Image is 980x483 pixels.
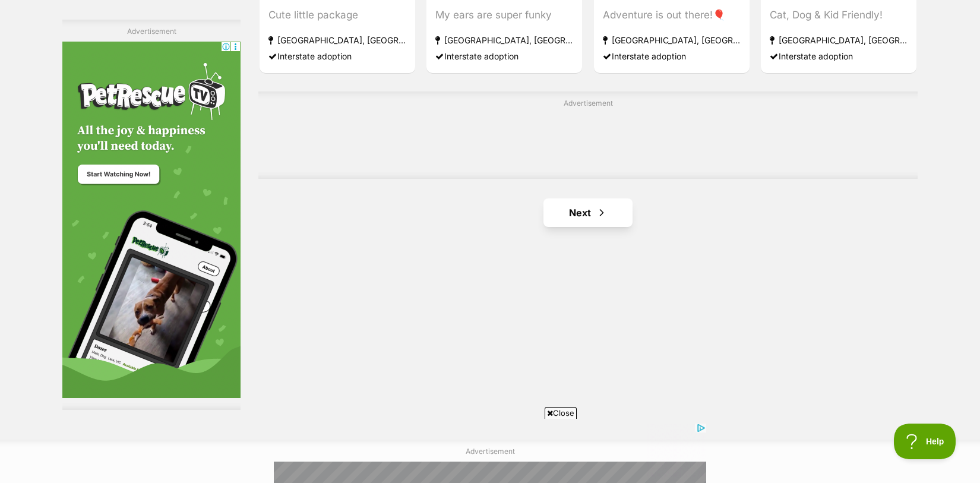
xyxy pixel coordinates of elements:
[435,7,573,23] div: My ears are super funky
[62,42,241,398] iframe: Advertisement
[372,113,804,167] iframe: Advertisement
[770,31,908,48] strong: [GEOGRAPHIC_DATA], [GEOGRAPHIC_DATA]
[268,7,406,23] div: Cute little package
[435,48,573,64] div: Interstate adoption
[603,31,741,48] strong: [GEOGRAPHIC_DATA], [GEOGRAPHIC_DATA]
[268,31,406,48] strong: [GEOGRAPHIC_DATA], [GEOGRAPHIC_DATA]
[268,48,406,64] div: Interstate adoption
[894,424,956,459] iframe: Help Scout Beacon - Open
[435,31,573,48] strong: [GEOGRAPHIC_DATA], [GEOGRAPHIC_DATA]
[603,7,741,23] div: Adventure is out there!🎈
[258,198,918,227] nav: Pagination
[770,7,908,23] div: Cat, Dog & Kid Friendly!
[543,198,633,227] a: Next page
[258,91,918,179] div: Advertisement
[603,48,741,64] div: Interstate adoption
[770,48,908,64] div: Interstate adoption
[62,20,241,410] div: Advertisement
[274,424,706,477] iframe: Advertisement
[545,407,577,419] span: Close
